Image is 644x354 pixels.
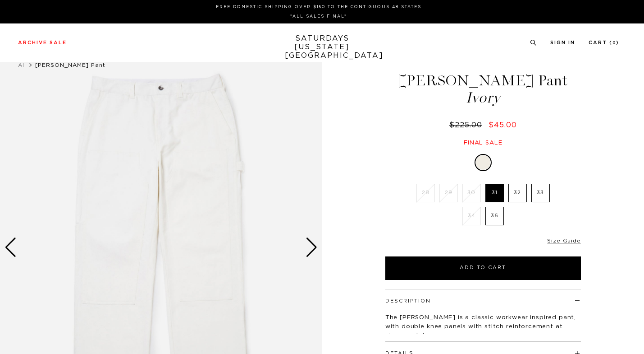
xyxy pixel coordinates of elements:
a: SATURDAYS[US_STATE][GEOGRAPHIC_DATA] [285,34,359,60]
p: *ALL SALES FINAL* [22,13,616,20]
a: Size Guide [547,238,580,243]
a: Archive Sale [18,40,67,45]
a: Cart (0) [589,40,619,45]
p: The [PERSON_NAME] is a classic workwear inspired pant, with double knee panels with stitch reinfo... [385,313,581,340]
button: Add to Cart [385,256,581,280]
small: 0 [612,41,616,45]
label: 36 [485,207,504,225]
label: 33 [531,184,550,202]
p: FREE DOMESTIC SHIPPING OVER $150 TO THE CONTIGUOUS 48 STATES [22,4,616,10]
del: $225.00 [449,121,486,129]
a: Sign In [550,40,575,45]
div: Final sale [384,139,582,147]
span: [PERSON_NAME] Pant [35,62,105,68]
button: Description [385,298,431,303]
span: Ivory [384,90,582,105]
div: Next slide [306,238,318,257]
div: Previous slide [5,238,17,257]
span: $45.00 [489,121,517,129]
label: 31 [485,184,504,202]
label: 32 [508,184,527,202]
a: All [18,62,26,68]
h1: [PERSON_NAME] Pant [384,73,582,105]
